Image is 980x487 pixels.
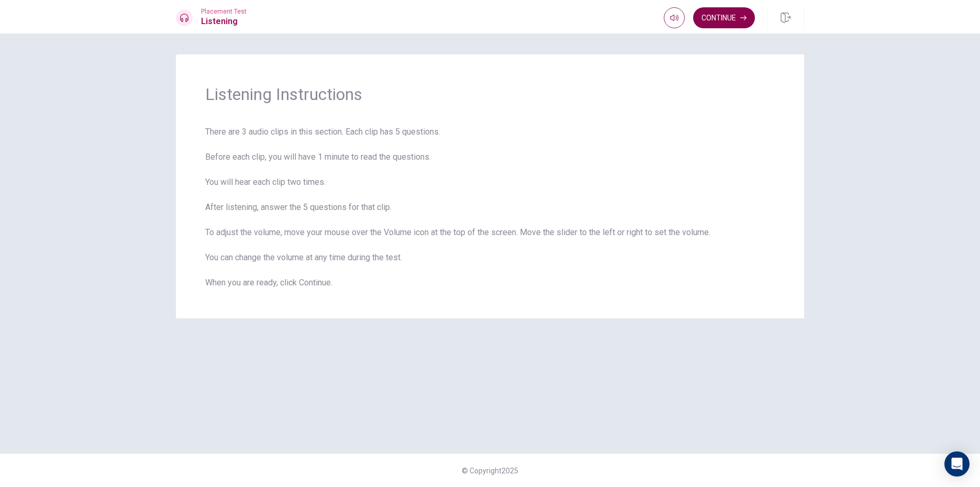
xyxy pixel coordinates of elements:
[693,7,755,28] button: Continue
[205,126,775,289] span: There are 3 audio clips in this section. Each clip has 5 questions. Before each clip, you will ha...
[201,8,247,15] span: Placement Test
[201,15,247,28] h1: Listening
[944,451,970,477] div: Open Intercom Messenger
[462,467,518,475] span: © Copyright 2025
[205,84,775,105] span: Listening Instructions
